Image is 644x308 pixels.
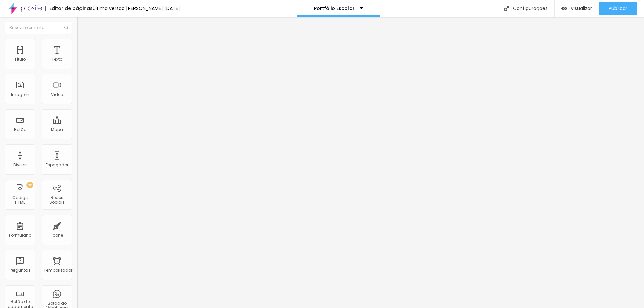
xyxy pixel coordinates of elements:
font: Temporizador [44,267,72,273]
font: Publicar [609,5,627,12]
font: Espaçador [46,162,68,168]
img: Ícone [504,6,509,11]
font: Ícone [51,232,63,238]
button: Publicar [599,2,637,15]
font: Editor de páginas [49,5,93,12]
font: Perguntas [10,267,31,273]
button: Visualizar [555,2,599,15]
font: Mapa [51,127,63,132]
font: Última versão [PERSON_NAME] [DATE] [93,5,180,12]
font: Imagem [11,91,29,97]
font: Texto [52,56,62,62]
font: Botão [14,127,26,132]
font: Configurações [513,5,548,12]
font: Vídeo [51,91,63,97]
font: Código HTML [12,195,28,205]
font: Visualizar [571,5,592,12]
input: Buscar elemento [5,22,72,34]
img: Ícone [64,26,68,30]
font: Portfólio Escolar [314,5,355,12]
font: Redes Sociais [49,195,65,205]
iframe: Editor [77,17,644,308]
font: Formulário [9,232,31,238]
font: Divisor [13,162,27,168]
font: Título [14,56,26,62]
img: view-1.svg [561,6,567,11]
